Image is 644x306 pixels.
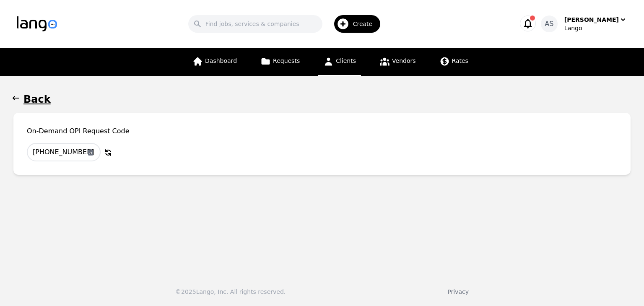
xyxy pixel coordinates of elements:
input: Find jobs, services & companies [188,15,322,33]
span: Dashboard [205,57,237,64]
button: Create [322,12,386,36]
a: Dashboard [187,48,242,76]
button: AS[PERSON_NAME]Lango [541,16,627,32]
span: Vendors [392,57,415,64]
a: Vendors [374,48,421,76]
div: Lango [564,24,627,32]
a: Clients [318,48,361,76]
span: Requests [273,57,300,64]
button: Back [13,93,631,106]
h1: Back [23,93,51,106]
a: Privacy [447,288,469,295]
div: [PERSON_NAME] [564,16,619,24]
span: Create [353,20,379,28]
span: Rates [452,57,468,64]
span: On-Demand OPI Request Code [27,126,617,136]
span: Clients [336,57,356,64]
div: © 2025 Lango, Inc. All rights reserved. [175,288,286,296]
span: AS [545,19,553,29]
img: Logo [17,16,57,31]
a: Rates [434,48,473,76]
a: Requests [255,48,305,76]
